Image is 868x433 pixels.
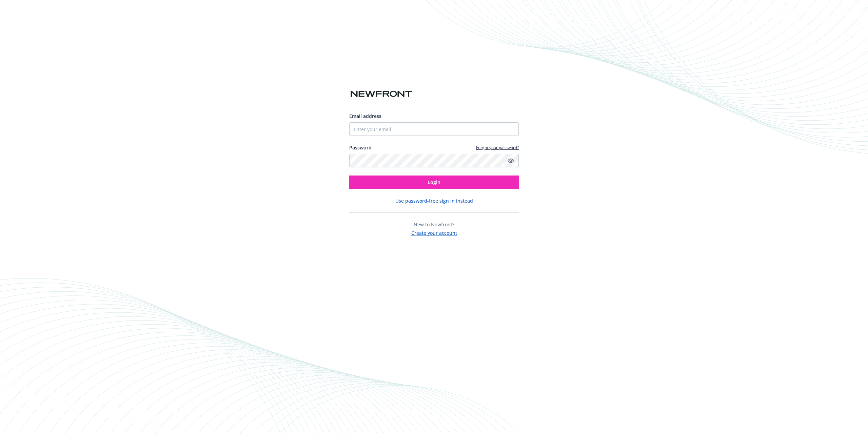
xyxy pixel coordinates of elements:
[349,113,381,119] span: Email address
[411,228,457,236] button: Create your account
[507,157,515,165] a: Show password
[476,145,519,150] a: Forgot your password?
[349,154,519,167] input: Enter your password
[428,179,440,185] span: Login
[414,221,454,228] span: New to Newfront?
[349,176,519,189] button: Login
[349,144,372,151] label: Password
[349,122,519,136] input: Enter your email
[349,88,413,100] img: Newfront logo
[395,197,473,204] button: Use password-free sign in instead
